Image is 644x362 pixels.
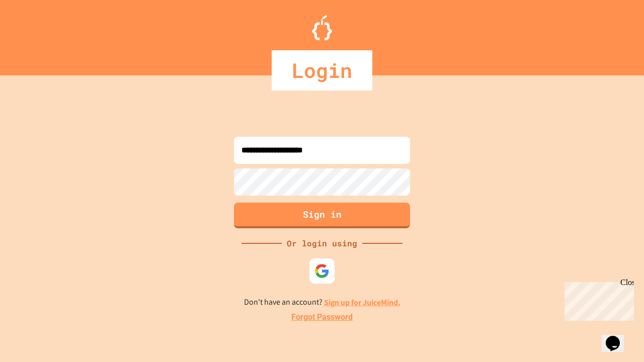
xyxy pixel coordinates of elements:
img: Logo.svg [312,15,332,40]
iframe: chat widget [602,322,634,352]
a: Sign up for JuiceMind. [324,297,400,308]
div: Chat with us now!Close [4,4,69,64]
iframe: chat widget [560,278,634,321]
div: Login [272,50,372,90]
div: Or login using [282,237,362,249]
img: google-icon.svg [314,263,330,279]
a: Forgot Password [291,311,353,323]
p: Don't have an account? [244,296,400,309]
button: Sign in [234,203,410,228]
